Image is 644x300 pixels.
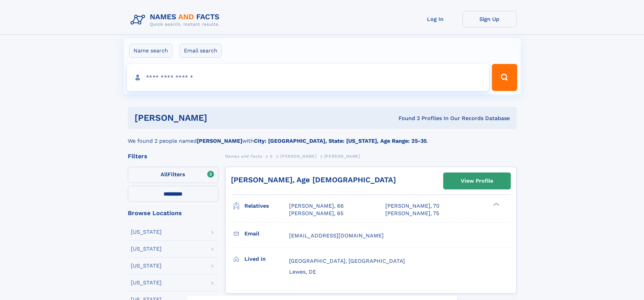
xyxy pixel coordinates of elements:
div: Browse Locations [128,210,218,216]
input: search input [127,64,489,91]
a: [PERSON_NAME], 70 [385,202,439,210]
span: S [270,154,273,159]
h3: Email [244,228,289,239]
div: [US_STATE] [131,246,162,252]
span: [PERSON_NAME] [324,154,360,159]
div: [US_STATE] [131,229,162,235]
b: City: [GEOGRAPHIC_DATA], State: [US_STATE], Age Range: 25-35 [254,138,427,144]
a: [PERSON_NAME], 66 [289,202,344,210]
span: Lewes, DE [289,269,316,275]
a: Log In [408,11,462,27]
div: Filters [128,153,218,159]
div: We found 2 people named with . [128,129,517,145]
span: [EMAIL_ADDRESS][DOMAIN_NAME] [289,232,384,239]
label: Filters [128,167,218,183]
a: Names and Facts [225,152,262,160]
h1: [PERSON_NAME] [135,114,303,122]
span: All [161,171,168,178]
div: [US_STATE] [131,280,162,285]
div: ❯ [492,202,500,207]
a: S [270,152,273,160]
a: [PERSON_NAME], Age [DEMOGRAPHIC_DATA] [231,176,396,184]
span: [PERSON_NAME] [280,154,316,159]
a: Sign Up [462,11,517,27]
span: [GEOGRAPHIC_DATA], [GEOGRAPHIC_DATA] [289,258,405,264]
label: Name search [129,44,172,58]
a: [PERSON_NAME] [280,152,316,160]
div: View Profile [461,173,493,189]
a: View Profile [444,173,510,189]
label: Email search [180,44,222,58]
h3: Relatives [244,200,289,212]
a: [PERSON_NAME], 75 [385,210,439,217]
button: Search Button [492,64,517,91]
div: [US_STATE] [131,263,162,269]
a: [PERSON_NAME], 65 [289,210,343,217]
b: [PERSON_NAME] [197,138,242,144]
div: Found 2 Profiles In Our Records Database [303,115,510,122]
img: Logo Names and Facts [128,11,225,29]
h3: Lived in [244,253,289,265]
